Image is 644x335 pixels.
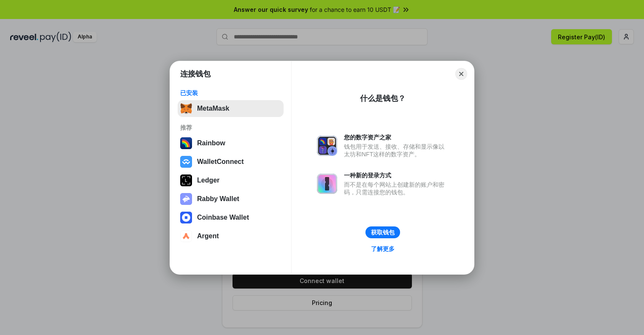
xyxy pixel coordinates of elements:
div: 而不是在每个网站上创建新的账户和密码，只需连接您的钱包。 [344,181,449,196]
img: svg+xml,%3Csvg%20width%3D%22120%22%20height%3D%22120%22%20viewBox%3D%220%200%20120%20120%22%20fil... [180,137,192,149]
button: Rabby Wallet [178,191,284,207]
h1: 连接钱包 [180,69,211,79]
div: Rainbow [197,139,225,147]
div: Ledger [197,177,219,184]
div: 什么是钱包？ [360,93,406,103]
div: 已安装 [180,89,281,97]
img: svg+xml,%3Csvg%20width%3D%2228%22%20height%3D%2228%22%20viewBox%3D%220%200%2028%2028%22%20fill%3D... [180,230,192,242]
div: Argent [197,232,219,240]
div: 了解更多 [371,245,395,253]
button: MetaMask [178,100,284,117]
div: WalletConnect [197,158,244,166]
div: Coinbase Wallet [197,214,249,221]
div: MetaMask [197,105,229,112]
a: 了解更多 [366,243,400,254]
img: svg+xml,%3Csvg%20width%3D%2228%22%20height%3D%2228%22%20viewBox%3D%220%200%2028%2028%22%20fill%3D... [180,156,192,168]
img: svg+xml,%3Csvg%20fill%3D%22none%22%20height%3D%2233%22%20viewBox%3D%220%200%2035%2033%22%20width%... [180,103,192,114]
button: Ledger [178,172,284,189]
button: Close [455,68,467,80]
img: svg+xml,%3Csvg%20xmlns%3D%22http%3A%2F%2Fwww.w3.org%2F2000%2Fsvg%22%20width%3D%2228%22%20height%3... [180,174,192,186]
img: svg+xml,%3Csvg%20xmlns%3D%22http%3A%2F%2Fwww.w3.org%2F2000%2Fsvg%22%20fill%3D%22none%22%20viewBox... [180,193,192,205]
button: Argent [178,228,284,245]
img: svg+xml,%3Csvg%20width%3D%2228%22%20height%3D%2228%22%20viewBox%3D%220%200%2028%2028%22%20fill%3D... [180,212,192,223]
img: svg+xml,%3Csvg%20xmlns%3D%22http%3A%2F%2Fwww.w3.org%2F2000%2Fsvg%22%20fill%3D%22none%22%20viewBox... [317,174,337,194]
button: Rainbow [178,135,284,152]
button: 获取钱包 [365,226,400,238]
button: WalletConnect [178,153,284,170]
div: Rabby Wallet [197,195,239,203]
div: 您的数字资产之家 [344,133,449,141]
div: 钱包用于发送、接收、存储和显示像以太坊和NFT这样的数字资产。 [344,143,449,158]
button: Coinbase Wallet [178,209,284,226]
div: 一种新的登录方式 [344,172,449,179]
div: 推荐 [180,124,281,131]
img: svg+xml,%3Csvg%20xmlns%3D%22http%3A%2F%2Fwww.w3.org%2F2000%2Fsvg%22%20fill%3D%22none%22%20viewBox... [317,136,337,156]
div: 获取钱包 [371,229,395,236]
